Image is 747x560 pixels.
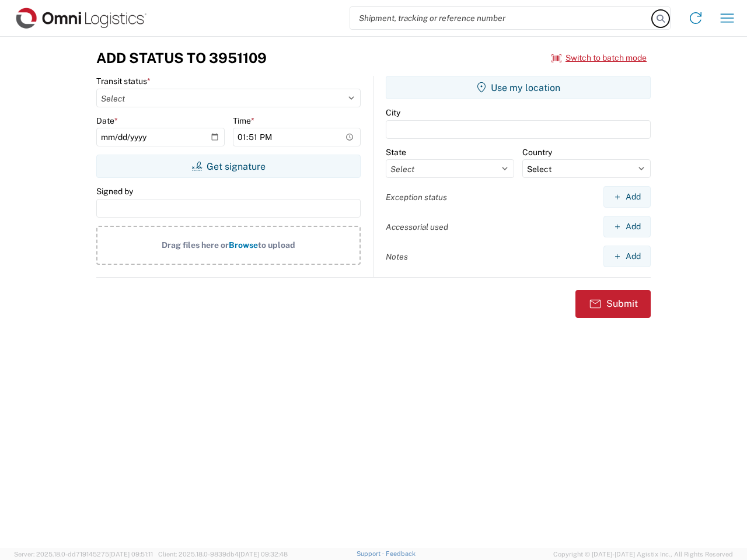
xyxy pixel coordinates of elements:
[96,76,151,86] label: Transit status
[386,76,651,99] button: Use my location
[239,551,288,558] span: [DATE] 09:32:48
[603,216,651,237] button: Add
[96,50,267,66] h3: Add Status to 3951109
[603,246,651,267] button: Add
[522,147,552,157] label: Country
[229,240,258,250] span: Browse
[96,186,133,197] label: Signed by
[553,549,733,559] span: Copyright © [DATE]-[DATE] Agistix Inc., All Rights Reserved
[233,116,254,126] label: Time
[603,186,651,208] button: Add
[386,550,416,557] a: Feedback
[96,155,361,178] button: Get signature
[96,116,118,126] label: Date
[14,551,153,558] span: Server: 2025.18.0-dd719145275
[551,48,647,68] button: Switch to batch mode
[109,551,153,558] span: [DATE] 09:51:11
[575,290,651,318] button: Submit
[350,7,652,29] input: Shipment, tracking or reference number
[386,222,448,232] label: Accessorial used
[386,192,447,202] label: Exception status
[386,107,400,118] label: City
[162,240,229,250] span: Drag files here or
[357,550,386,557] a: Support
[258,240,295,250] span: to upload
[386,251,408,262] label: Notes
[158,551,288,558] span: Client: 2025.18.0-9839db4
[386,147,406,157] label: State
